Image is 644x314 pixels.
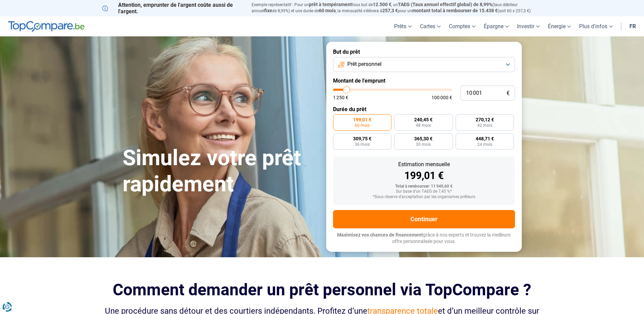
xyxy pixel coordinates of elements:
[544,16,575,36] a: Énergie
[337,232,423,238] span: Maximisez vos chances de financement
[416,142,431,146] span: 30 mois
[416,16,445,36] a: Cartes
[398,2,492,7] span: TAEG (Taux annuel effectif global) de 8,99%
[353,136,371,141] span: 309,75 €
[102,2,243,15] p: Attention, emprunter de l'argent coûte aussi de l'argent.
[333,210,515,228] button: Continuer
[338,195,510,199] div: *Sous réserve d'acceptation par les organismes prêteurs
[338,162,510,167] div: Estimation mensuelle
[333,232,515,245] p: grâce à nos experts et trouvez la meilleure offre personnalisée pour vous.
[309,2,352,7] span: prêt à tempérament
[513,16,544,36] a: Investir
[333,95,348,100] span: 1 250 €
[8,21,85,32] img: TopCompare
[414,117,433,122] span: 240,45 €
[252,2,542,14] p: Exemple représentatif : Pour un tous but de , un (taux débiteur annuel de 8,99%) et une durée de ...
[480,16,513,36] a: Épargne
[333,106,515,112] label: Durée du prêt
[347,60,382,68] span: Prêt personnel
[338,184,510,189] div: Total à rembourser: 11 940,60 €
[477,123,492,127] span: 42 mois
[338,171,510,181] div: 199,01 €
[355,123,370,127] span: 60 mois
[477,142,492,146] span: 24 mois
[333,77,515,84] label: Montant de l'emprunt
[416,123,431,127] span: 48 mois
[575,16,617,36] a: Plus d'infos
[333,57,515,72] button: Prêt personnel
[319,8,336,13] span: 60 mois
[102,280,542,299] h2: Comment demander un prêt personnel via TopCompare ?
[625,16,640,36] a: fr
[355,142,370,146] span: 36 mois
[373,2,391,7] span: 12.500 €
[476,117,494,122] span: 270,12 €
[431,95,452,100] span: 100 000 €
[338,189,510,194] div: Sur base d'un TAEG de 7,45 %*
[414,136,433,141] span: 365,30 €
[507,90,510,96] span: €
[476,136,494,141] span: 448,71 €
[264,8,272,13] span: fixe
[382,8,398,13] span: 257,3 €
[353,117,371,122] span: 199,01 €
[123,145,318,197] h1: Simulez votre prêt rapidement
[445,16,480,36] a: Comptes
[390,16,416,36] a: Prêts
[412,8,498,13] span: montant total à rembourser de 15.438 €
[333,49,515,55] label: But du prêt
